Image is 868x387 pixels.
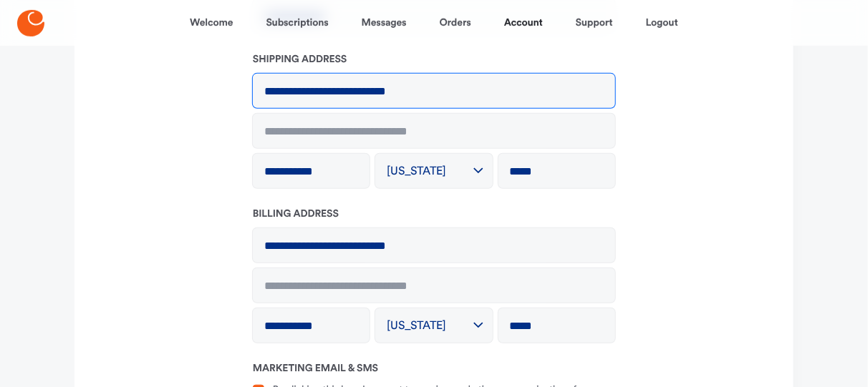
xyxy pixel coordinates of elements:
h2: Marketing Email & SMS [253,361,615,376]
a: Logout [646,6,678,40]
a: Welcome [190,6,233,40]
a: Account [504,6,543,40]
h2: Shipping address [253,52,615,67]
a: Support [576,6,613,40]
h2: Billing address [253,207,615,221]
a: Subscriptions [266,6,329,40]
a: Orders [440,6,471,40]
a: Messages [362,6,407,40]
